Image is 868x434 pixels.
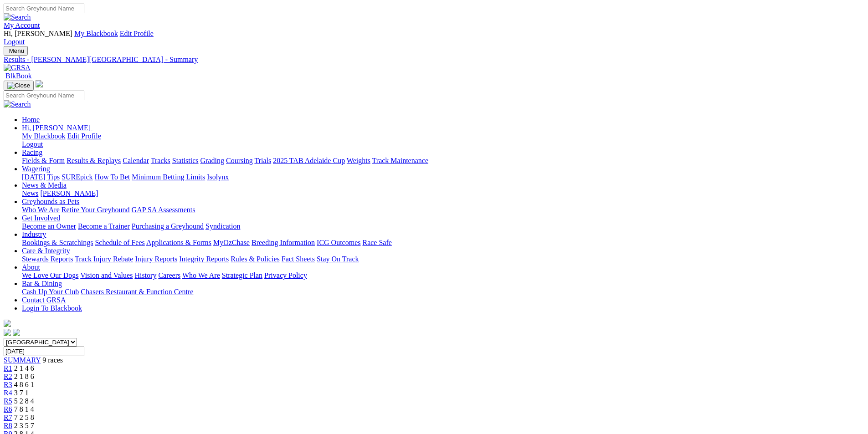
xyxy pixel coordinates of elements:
[213,239,250,246] a: MyOzChase
[222,271,262,279] a: Strategic Plan
[4,320,11,327] img: logo-grsa-white.png
[4,414,12,421] a: R7
[4,373,12,380] a: R2
[4,100,31,108] img: Search
[22,206,60,214] a: Who We Are
[14,422,34,429] span: 2 3 5 7
[254,157,271,164] a: Trials
[172,157,199,164] a: Statistics
[4,38,25,46] a: Logout
[22,271,78,279] a: We Love Our Dogs
[4,56,864,64] a: Results - [PERSON_NAME][GEOGRAPHIC_DATA] - Summary
[317,255,359,263] a: Stay On Track
[22,255,864,263] div: Care & Integrity
[22,222,864,230] div: Get Involved
[22,148,42,156] a: Racing
[75,255,133,263] a: Track Injury Rebate
[22,157,864,165] div: Racing
[22,173,864,181] div: Wagering
[4,91,84,100] input: Search
[151,157,170,164] a: Tracks
[134,271,156,279] a: History
[264,271,307,279] a: Privacy Policy
[252,239,315,246] a: Breeding Information
[273,157,345,164] a: 2025 TAB Adelaide Cup
[317,239,360,246] a: ICG Outcomes
[22,271,864,280] div: About
[4,347,84,356] input: Select date
[4,397,12,405] a: R5
[22,304,82,312] a: Login To Blackbook
[146,239,211,246] a: Applications & Forms
[132,206,195,214] a: GAP SA Assessments
[7,82,30,89] img: Close
[347,157,370,164] a: Weights
[4,364,12,372] a: R1
[4,46,28,56] button: Toggle navigation
[4,381,12,388] a: R3
[95,239,144,246] a: Schedule of Fees
[81,288,193,296] a: Chasers Restaurant & Function Centre
[4,356,41,364] a: SUMMARY
[132,173,205,181] a: Minimum Betting Limits
[22,206,864,214] div: Greyhounds as Pets
[4,389,12,397] span: R4
[67,157,121,164] a: Results & Replays
[179,255,229,263] a: Integrity Reports
[14,389,29,397] span: 3 7 1
[22,239,864,247] div: Industry
[4,405,12,413] a: R6
[22,116,40,123] a: Home
[4,72,32,80] a: BlkBook
[22,124,91,132] span: Hi, [PERSON_NAME]
[14,405,34,413] span: 7 8 1 4
[67,132,101,140] a: Edit Profile
[22,173,60,181] a: [DATE] Tips
[62,206,130,214] a: Retire Your Greyhound
[4,422,12,429] a: R8
[22,198,79,205] a: Greyhounds as Pets
[22,263,40,271] a: About
[22,132,66,140] a: My Blackbook
[4,64,31,72] img: GRSA
[42,356,63,364] span: 9 races
[5,72,32,80] span: BlkBook
[13,329,20,336] img: twitter.svg
[4,81,34,91] button: Toggle navigation
[207,173,229,181] a: Isolynx
[22,288,79,296] a: Cash Up Your Club
[282,255,315,263] a: Fact Sheets
[120,30,154,37] a: Edit Profile
[62,173,92,181] a: SUREpick
[95,173,130,181] a: How To Bet
[123,157,149,164] a: Calendar
[362,239,391,246] a: Race Safe
[22,124,92,132] a: Hi, [PERSON_NAME]
[36,80,43,87] img: logo-grsa-white.png
[231,255,280,263] a: Rules & Policies
[200,157,224,164] a: Grading
[80,271,133,279] a: Vision and Values
[22,296,66,304] a: Contact GRSA
[22,222,76,230] a: Become an Owner
[14,414,34,421] span: 7 2 5 8
[22,214,60,222] a: Get Involved
[74,30,118,37] a: My Blackbook
[22,140,43,148] a: Logout
[226,157,253,164] a: Coursing
[22,239,93,246] a: Bookings & Scratchings
[78,222,130,230] a: Become a Trainer
[4,13,31,21] img: Search
[22,132,864,148] div: Hi, [PERSON_NAME]
[40,189,98,197] a: [PERSON_NAME]
[4,21,40,29] a: My Account
[14,373,34,380] span: 2 1 8 6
